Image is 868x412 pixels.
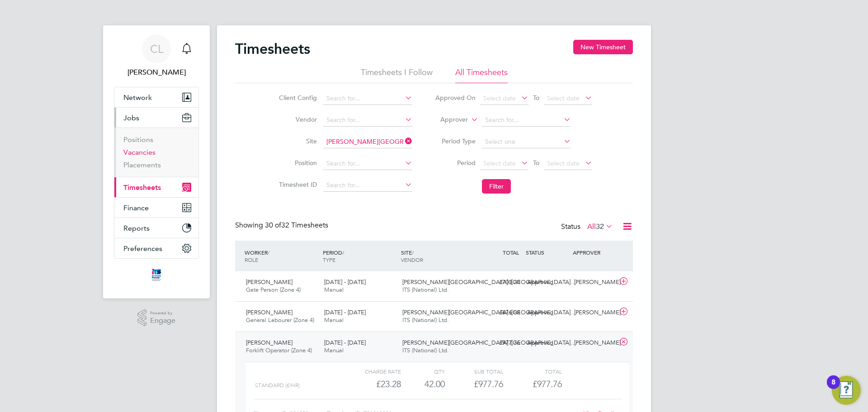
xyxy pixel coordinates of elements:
[323,157,412,170] input: Search for...
[114,128,198,177] div: Jobs
[123,224,150,232] span: Reports
[445,377,503,392] div: £977.76
[427,115,468,124] label: Approver
[246,339,292,346] span: [PERSON_NAME]
[435,94,476,102] label: Approved On
[483,159,516,167] span: Select date
[832,376,861,405] button: Open Resource Center, 8 new notifications
[114,218,198,238] button: Reports
[321,244,399,268] div: PERIOD
[235,40,310,58] h2: Timesheets
[235,221,330,230] div: Showing
[324,278,366,286] span: [DATE] - [DATE]
[265,221,328,230] span: 32 Timesheets
[114,177,198,197] button: Timesheets
[573,40,633,54] button: New Timesheet
[530,92,542,104] span: To
[435,159,476,167] label: Period
[445,366,503,377] div: Sub Total
[114,268,199,282] a: Go to home page
[324,308,366,316] span: [DATE] - [DATE]
[401,366,445,377] div: QTY
[402,278,576,286] span: [PERSON_NAME][GEOGRAPHIC_DATA] ([GEOGRAPHIC_DATA]…
[596,222,604,231] span: 32
[547,94,580,102] span: Select date
[561,221,615,233] div: Status
[246,286,301,294] span: Gate Person (Zone 4)
[123,183,161,192] span: Timesheets
[246,278,292,286] span: [PERSON_NAME]
[245,256,258,263] span: ROLE
[255,382,300,388] span: Standard (£/HR)
[114,198,198,218] button: Finance
[114,108,198,128] button: Jobs
[276,180,317,189] label: Timesheet ID
[246,308,292,316] span: [PERSON_NAME]
[137,309,176,327] a: Powered byEngage
[361,67,433,83] li: Timesheets I Follow
[482,179,511,194] button: Filter
[323,114,412,127] input: Search for...
[524,244,571,260] div: STATUS
[343,366,401,377] div: Charge rate
[114,34,199,78] a: CL[PERSON_NAME]
[401,377,445,392] div: 42.00
[114,238,198,258] button: Preferences
[114,87,198,107] button: Network
[831,382,835,394] div: 8
[246,346,312,354] span: Forklift Operator (Zone 4)
[533,379,562,389] span: £977.76
[150,268,163,282] img: itsconstruction-logo-retina.png
[571,336,618,350] div: [PERSON_NAME]
[401,256,423,263] span: VENDOR
[342,249,344,256] span: /
[323,92,412,105] input: Search for...
[343,377,401,392] div: £23.28
[123,114,139,122] span: Jobs
[268,249,269,256] span: /
[123,244,162,253] span: Preferences
[402,308,576,316] span: [PERSON_NAME][GEOGRAPHIC_DATA] ([GEOGRAPHIC_DATA]…
[503,249,519,256] span: TOTAL
[399,244,477,268] div: SITE
[123,161,161,169] a: Placements
[114,67,199,78] span: Chelsea Lawford
[435,137,476,145] label: Period Type
[324,316,344,324] span: Manual
[524,336,571,350] div: Approved
[476,275,524,290] div: £700.20
[150,309,175,317] span: Powered by
[276,159,317,167] label: Position
[276,115,317,123] label: Vendor
[402,346,449,354] span: ITS (National) Ltd.
[324,339,366,346] span: [DATE] - [DATE]
[547,159,580,167] span: Select date
[123,93,152,102] span: Network
[587,222,613,231] label: All
[476,305,524,320] div: £676.08
[265,221,281,230] span: 30 of
[324,346,344,354] span: Manual
[571,275,618,290] div: [PERSON_NAME]
[123,148,156,156] a: Vacancies
[242,244,321,268] div: WORKER
[483,94,516,102] span: Select date
[323,136,412,148] input: Search for...
[482,136,571,148] input: Select one
[323,179,412,192] input: Search for...
[524,305,571,320] div: Approved
[412,249,414,256] span: /
[524,275,571,290] div: Approved
[150,317,175,325] span: Engage
[402,316,449,324] span: ITS (National) Ltd.
[276,137,317,145] label: Site
[571,244,618,260] div: APPROVER
[402,286,449,294] span: ITS (National) Ltd.
[530,157,542,169] span: To
[123,135,153,144] a: Positions
[571,305,618,320] div: [PERSON_NAME]
[503,366,561,377] div: Total
[276,94,317,102] label: Client Config
[324,286,344,294] span: Manual
[123,204,149,212] span: Finance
